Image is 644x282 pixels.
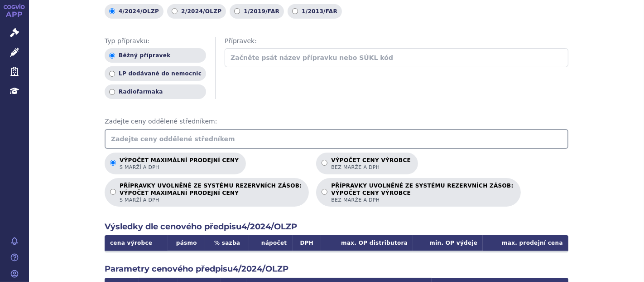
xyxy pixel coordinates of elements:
[105,221,568,233] h2: Výsledky dle cenového předpisu 4/2024/OLZP
[109,53,115,59] input: Běžný přípravek
[105,66,206,81] label: LP dodávané do nemocnic
[230,4,284,19] label: 1/2019/FAR
[105,117,568,126] span: Zadejte ceny oddělené středníkem:
[109,89,115,95] input: Radiofarmaka
[331,197,513,203] span: bez marže a DPH
[205,235,249,251] th: % sazba
[120,183,302,203] p: PŘÍPRAVKY UVOLNĚNÉ ZE SYSTÉMU REZERVNÍCH ZÁSOB:
[225,48,568,67] input: Začněte psát název přípravku nebo SÚKL kód
[331,183,513,203] p: PŘÍPRAVKY UVOLNĚNÉ ZE SYSTÉMU REZERVNÍCH ZÁSOB:
[413,235,483,251] th: min. OP výdeje
[109,8,115,14] input: 4/2024/OLZP
[168,235,205,251] th: pásmo
[483,235,568,251] th: max. prodejní cena
[331,164,411,171] span: bez marže a DPH
[331,189,513,197] strong: VÝPOČET CENY VÝROBCE
[293,235,322,251] th: DPH
[288,4,342,19] label: 1/2013/FAR
[105,4,163,19] label: 4/2024/OLZP
[120,164,239,171] span: s marží a DPH
[120,189,302,197] strong: VÝPOČET MAXIMÁLNÍ PRODEJNÍ CENY
[105,235,168,251] th: cena výrobce
[105,129,568,149] input: Zadejte ceny oddělené středníkem
[249,235,293,251] th: nápočet
[321,235,413,251] th: max. OP distributora
[109,71,115,77] input: LP dodávané do nemocnic
[110,160,116,166] input: Výpočet maximální prodejní cenys marží a DPH
[120,157,239,171] p: Výpočet maximální prodejní ceny
[105,84,206,99] label: Radiofarmaka
[322,189,327,195] input: PŘÍPRAVKY UVOLNĚNÉ ZE SYSTÉMU REZERVNÍCH ZÁSOB:VÝPOČET CENY VÝROBCEbez marže a DPH
[105,48,206,63] label: Běžný přípravek
[225,37,568,46] span: Přípravek:
[172,8,178,14] input: 2/2024/OLZP
[120,197,302,203] span: s marží a DPH
[167,4,226,19] label: 2/2024/OLZP
[105,263,568,275] h2: Parametry cenového předpisu 4/2024/OLZP
[110,189,116,195] input: PŘÍPRAVKY UVOLNĚNÉ ZE SYSTÉMU REZERVNÍCH ZÁSOB:VÝPOČET MAXIMÁLNÍ PRODEJNÍ CENYs marží a DPH
[322,160,327,166] input: Výpočet ceny výrobcebez marže a DPH
[292,8,298,14] input: 1/2013/FAR
[331,157,411,171] p: Výpočet ceny výrobce
[105,37,206,46] span: Typ přípravku:
[234,8,240,14] input: 1/2019/FAR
